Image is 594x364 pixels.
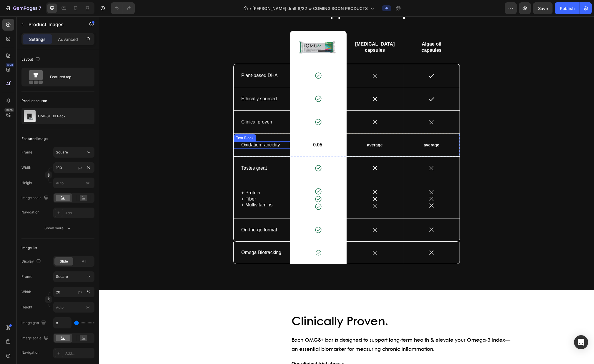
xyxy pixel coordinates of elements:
span: [PERSON_NAME] draft 8/22 w COMING SOON PRODUCTS [252,5,368,11]
button: px [85,164,92,171]
p: Oxidation rancidity [142,126,183,132]
div: Background Image [304,163,360,202]
p: + Multivitamins [142,186,183,192]
p: average [305,126,360,131]
button: 7 [2,2,44,14]
label: Height [21,180,32,186]
input: px [53,302,94,313]
div: Text Block [136,119,156,124]
p: Ethically sourced [142,79,183,86]
div: Image scale [21,334,50,342]
div: Background Image [304,117,360,140]
label: Frame [21,274,32,279]
span: px [86,305,90,309]
div: Navigation [21,350,39,355]
p: + Protein + Fiber [142,173,183,186]
div: Display [21,258,42,266]
div: Layout [21,56,41,64]
p: Settings [29,36,46,42]
input: px% [53,287,94,297]
div: Publish [560,5,575,11]
label: Width [21,289,31,295]
button: Square [53,271,94,282]
div: 450 [6,63,14,67]
div: % [87,165,90,170]
div: Add... [65,351,93,356]
span: 0.05 [214,126,223,131]
div: Background Image [304,225,360,247]
p: 7 [39,5,41,12]
p: Plant-based DHA [142,56,183,62]
p: Tastes great [142,149,183,155]
p: Algae oil [305,25,360,31]
span: an essential biomarker for measuring chronic inflammation. [192,330,335,335]
label: Frame [21,150,32,155]
div: px [78,289,82,295]
img: product feature img [24,110,36,122]
div: Open Intercom Messenger [574,335,588,349]
p: . [192,126,247,132]
div: Navigation [21,210,39,215]
span: All [82,259,86,264]
input: Auto [54,318,71,328]
div: Undo/Redo [111,2,135,14]
button: Square [53,147,94,158]
span: Save [538,6,548,11]
div: Image scale [21,194,50,202]
p: Clinical proven [142,103,183,109]
span: Square [56,150,68,155]
p: average [248,126,303,131]
button: % [77,288,84,295]
div: Background Image [304,202,360,225]
div: % [87,289,90,295]
div: Featured image [21,136,48,141]
button: Save [533,2,553,14]
p: Product Images [29,21,79,28]
div: Background Image [304,94,360,117]
div: Background Image [304,140,360,163]
iframe: Design area [99,16,594,364]
button: % [77,164,84,171]
strong: Our clinical trial shows: [192,345,246,350]
img: gempages_574621503912412272-6d9a3938-c84f-45a4-a280-7037f483ee7e.png [199,16,239,45]
p: On-the-go format [142,211,183,217]
div: Image gap [21,319,47,327]
span: Clinically Proven. [192,300,289,311]
label: Height [21,305,32,310]
div: Background Image [304,48,360,71]
div: Show more [44,225,72,231]
p: Advanced [58,36,78,42]
label: Width [21,165,31,170]
div: Image list [21,245,37,251]
span: px [86,181,90,185]
div: Featured top [50,70,86,84]
p: OMG8+ 30 Pack [38,114,66,118]
div: px [78,165,82,170]
div: Background Image [304,71,360,94]
div: Add... [65,211,93,216]
span: Slide [60,259,68,264]
div: Product source [21,98,47,103]
button: Show more [21,223,94,233]
span: / [250,5,251,11]
button: Publish [555,2,580,14]
p: Omega Biotracking [142,233,183,239]
span: Each OMG8+ bar is designed to support long-term health & elevate your Omega-3 Index— [192,321,411,326]
p: [MEDICAL_DATA] capsules [248,25,304,37]
span: Square [56,274,68,279]
div: Beta [4,108,14,112]
p: capsules [305,31,360,37]
input: px% [53,162,94,173]
input: px [53,178,94,188]
button: px [85,288,92,295]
